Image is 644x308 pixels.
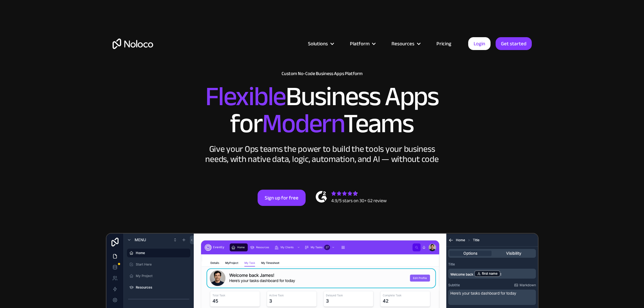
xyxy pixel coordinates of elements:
h2: Business Apps for Teams [113,83,532,137]
a: Sign up for free [258,190,306,206]
span: Flexible [205,71,286,122]
div: Solutions [300,39,341,48]
div: Resources [391,39,414,48]
div: Solutions [308,39,328,48]
a: Login [468,37,491,50]
a: home [113,39,153,49]
div: Resources [383,39,428,48]
div: Platform [341,39,383,48]
a: Get started [496,37,532,50]
a: Pricing [428,39,460,48]
div: Give your Ops teams the power to build the tools your business needs, with native data, logic, au... [204,144,440,164]
div: Platform [350,39,369,48]
span: Modern [262,98,343,149]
